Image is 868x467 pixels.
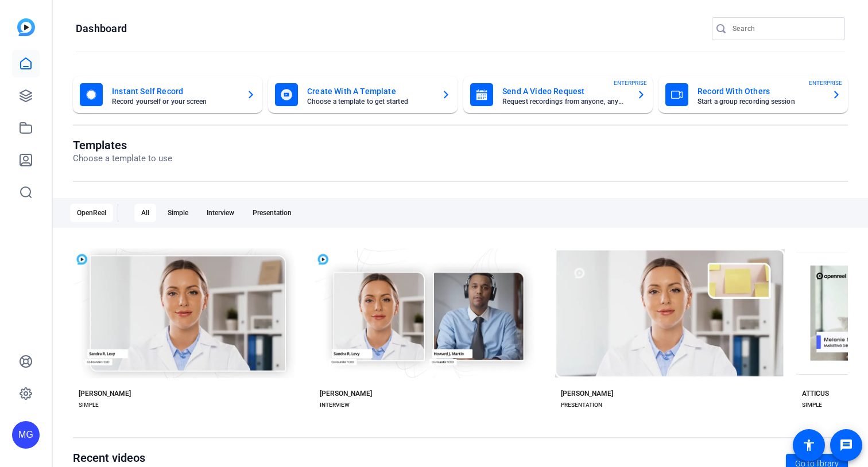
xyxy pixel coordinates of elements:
div: Presentation [246,204,299,222]
p: Choose a template to use [73,152,172,165]
mat-card-subtitle: Record yourself or your screen [112,98,237,105]
button: Instant Self RecordRecord yourself or your screen [73,76,262,113]
mat-card-title: Send A Video Request [502,84,627,98]
mat-card-title: Record With Others [697,84,823,98]
div: All [134,204,156,222]
div: MG [12,421,40,449]
mat-card-title: Create With A Template [307,84,432,98]
button: Record With OthersStart a group recording sessionENTERPRISE [658,76,848,113]
div: INTERVIEW [320,400,350,410]
span: ENTERPRISE [809,79,842,87]
mat-card-subtitle: Start a group recording session [697,98,823,105]
h1: Recent videos [73,451,184,465]
div: ATTICUS [802,389,829,398]
div: [PERSON_NAME] [561,389,613,398]
button: Send A Video RequestRequest recordings from anyone, anywhereENTERPRISE [463,76,653,113]
button: Create With A TemplateChoose a template to get started [268,76,458,113]
div: SIMPLE [79,400,99,410]
div: Simple [161,204,195,222]
mat-card-title: Instant Self Record [112,84,237,98]
div: [PERSON_NAME] [320,389,372,398]
h1: Dashboard [76,22,127,36]
mat-card-subtitle: Request recordings from anyone, anywhere [502,98,627,105]
input: Search [733,22,836,36]
img: blue-gradient.svg [17,18,35,36]
div: OpenReel [70,204,113,222]
span: ENTERPRISE [614,79,647,87]
div: Interview [200,204,241,222]
h1: Templates [73,138,172,152]
mat-icon: accessibility [802,438,816,452]
div: SIMPLE [802,400,822,410]
div: [PERSON_NAME] [79,389,131,398]
div: PRESENTATION [561,400,602,410]
mat-card-subtitle: Choose a template to get started [307,98,432,105]
mat-icon: message [839,438,853,452]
